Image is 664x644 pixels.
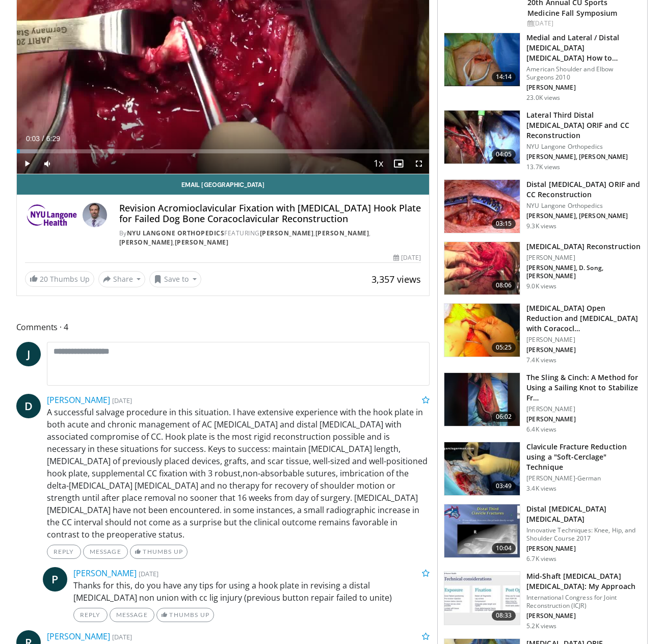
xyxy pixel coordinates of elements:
[16,394,41,418] span: D
[526,425,556,434] p: 6.4K views
[526,612,641,620] p: [PERSON_NAME]
[37,153,58,174] button: Mute
[526,405,641,413] p: [PERSON_NAME]
[46,135,60,143] span: 6:29
[492,412,516,422] span: 06:02
[17,149,430,153] div: Progress Bar
[119,238,173,247] a: [PERSON_NAME]
[444,110,641,171] a: 04:05 Lateral Third Distal [MEDICAL_DATA] ORIF and CC Reconstruction NYU Langone Orthopedics [PER...
[444,111,520,164] img: b53f9957-e81c-4985-86d3-a61d71e8d4c2.150x105_q85_crop-smart_upscale.jpg
[73,608,108,622] a: Reply
[526,474,641,482] p: [PERSON_NAME]-German
[175,238,229,247] a: [PERSON_NAME]
[110,608,154,622] a: Message
[260,229,314,237] a: [PERSON_NAME]
[16,320,430,334] span: Comments 4
[526,65,641,82] p: American Shoulder and Elbow Surgeons 2010
[83,545,128,559] a: Message
[526,442,641,472] h3: Clavicule Fracture Reduction using a "Soft-Cerclage" Technique
[315,229,369,237] a: [PERSON_NAME]
[526,504,641,524] h3: Distal [MEDICAL_DATA] [MEDICAL_DATA]
[526,356,556,364] p: 7.4K views
[526,571,641,592] h3: Mid-Shaft [MEDICAL_DATA] [MEDICAL_DATA]: My Approach
[112,632,132,641] small: [DATE]
[526,485,556,493] p: 3.4K views
[492,342,516,353] span: 05:25
[526,594,641,610] p: International Congress for Joint Reconstruction (ICJR)
[444,180,520,233] img: 975f9b4a-0628-4e1f-be82-64e786784faa.jpg.150x105_q85_crop-smart_upscale.jpg
[526,110,641,141] h3: Lateral Third Distal [MEDICAL_DATA] ORIF and CC Reconstruction
[526,163,560,171] p: 13.7K views
[409,153,429,174] button: Fullscreen
[25,203,78,227] img: NYU Langone Orthopedics
[492,149,516,159] span: 04:05
[47,394,110,406] a: [PERSON_NAME]
[444,304,520,357] img: d03f9492-8e94-45ae-897b-284f95b476c7.150x105_q85_crop-smart_upscale.jpg
[444,504,641,563] a: 10:04 Distal [MEDICAL_DATA] [MEDICAL_DATA] Innovative Techniques: Knee, Hip, and Shoulder Course ...
[139,569,158,578] small: [DATE]
[112,396,132,405] small: [DATE]
[444,442,520,495] img: bb3bdc1e-7513-437e-9f4a-744229089954.150x105_q85_crop-smart_upscale.jpg
[26,135,40,143] span: 0:03
[130,545,188,559] a: Thumbs Up
[47,631,110,642] a: [PERSON_NAME]
[526,33,641,63] h3: Medial and Lateral / Distal [MEDICAL_DATA] [MEDICAL_DATA] How to Manage the Ends
[119,229,421,247] div: By FEATURING , , ,
[526,202,641,210] p: NYU Langone Orthopedics
[526,94,560,102] p: 23.0K views
[371,273,421,285] span: 3,357 views
[527,19,639,28] div: [DATE]
[444,242,520,295] img: 0ba6bed5-01ae-4060-a0a8-5190f10ece6d.150x105_q85_crop-smart_upscale.jpg
[444,373,520,426] img: 7469cecb-783c-4225-a461-0115b718ad32.150x105_q85_crop-smart_upscale.jpg
[526,84,641,92] p: [PERSON_NAME]
[526,179,641,200] h3: Distal [MEDICAL_DATA] ORIF and CC Reconstruction
[526,346,641,354] p: [PERSON_NAME]
[444,242,641,296] a: 08:06 [MEDICAL_DATA] Reconstruction [PERSON_NAME] [PERSON_NAME], D. Song, [PERSON_NAME] 9.0K views
[98,271,146,287] button: Share
[444,504,520,557] img: 4afdc752-6e6b-4503-b008-0f8fdd872bd6.150x105_q85_crop-smart_upscale.jpg
[119,203,421,225] h4: Revision Acromioclavicular Fixation with [MEDICAL_DATA] Hook Plate for Failed Dog Bone Coracoclav...
[73,568,137,579] a: [PERSON_NAME]
[40,274,48,284] span: 20
[47,406,430,541] p: A successful salvage procedure in this situation. I have extensive experience with the hook plate...
[16,342,41,366] a: J
[526,545,641,553] p: [PERSON_NAME]
[526,254,641,262] p: [PERSON_NAME]
[444,372,641,434] a: 06:02 The Sling & Cinch: A Method for Using a Sailing Knot to Stabilize Fr… [PERSON_NAME] [PERSON...
[492,219,516,229] span: 03:15
[17,174,430,195] a: Email [GEOGRAPHIC_DATA]
[444,571,641,630] a: 08:33 Mid-Shaft [MEDICAL_DATA] [MEDICAL_DATA]: My Approach International Congress for Joint Recon...
[73,579,430,604] p: Thanks for this, do you have any tips for using a hook plate in revising a distal [MEDICAL_DATA] ...
[368,153,388,174] button: Playback Rate
[47,545,81,559] a: Reply
[526,622,556,630] p: 5.2K views
[43,567,67,592] a: P
[127,229,225,237] a: NYU Langone Orthopedics
[492,543,516,553] span: 10:04
[444,179,641,233] a: 03:15 Distal [MEDICAL_DATA] ORIF and CC Reconstruction NYU Langone Orthopedics [PERSON_NAME], [PE...
[526,212,641,220] p: [PERSON_NAME], [PERSON_NAME]
[444,303,641,364] a: 05:25 [MEDICAL_DATA] Open Reduction and [MEDICAL_DATA] with Coracocl… [PERSON_NAME] [PERSON_NAME]...
[526,526,641,543] p: Innovative Techniques: Knee, Hip, and Shoulder Course 2017
[526,264,641,280] p: [PERSON_NAME], D. Song, [PERSON_NAME]
[156,608,214,622] a: Thumbs Up
[444,572,520,625] img: 062f5d94-bbec-44ad-8d36-91e69afdd407.150x105_q85_crop-smart_upscale.jpg
[526,153,641,161] p: [PERSON_NAME], [PERSON_NAME]
[526,222,556,230] p: 9.3K views
[444,33,520,86] img: millet_1.png.150x105_q85_crop-smart_upscale.jpg
[492,481,516,491] span: 03:49
[526,282,556,290] p: 9.0K views
[388,153,409,174] button: Enable picture-in-picture mode
[526,336,641,344] p: [PERSON_NAME]
[149,271,201,287] button: Save to
[17,153,37,174] button: Play
[492,72,516,82] span: 14:14
[444,33,641,102] a: 14:14 Medial and Lateral / Distal [MEDICAL_DATA] [MEDICAL_DATA] How to Manage the Ends American S...
[444,442,641,496] a: 03:49 Clavicule Fracture Reduction using a "Soft-Cerclage" Technique [PERSON_NAME]-German 3.4K views
[526,415,641,423] p: [PERSON_NAME]
[526,372,641,403] h3: The Sling & Cinch: A Method for Using a Sailing Knot to Stabilize Fr…
[492,280,516,290] span: 08:06
[526,303,641,334] h3: [MEDICAL_DATA] Open Reduction and [MEDICAL_DATA] with Coracocl…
